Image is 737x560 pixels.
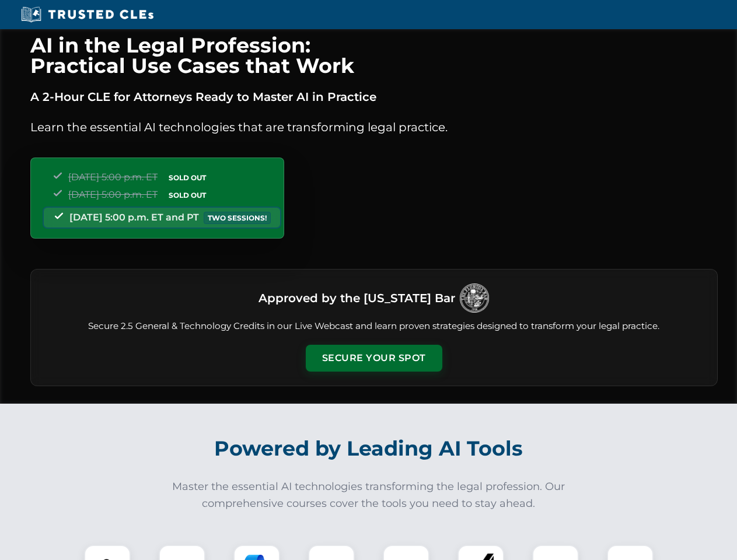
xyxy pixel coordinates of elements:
p: A 2-Hour CLE for Attorneys Ready to Master AI in Practice [30,87,718,106]
button: Secure Your Spot [306,345,442,372]
p: Learn the essential AI technologies that are transforming legal practice. [30,118,718,136]
img: Trusted CLEs [18,6,157,23]
p: Master the essential AI technologies transforming the legal profession. Our comprehensive courses... [165,478,573,512]
span: SOLD OUT [165,171,210,184]
h3: Approved by the [US_STATE] Bar [259,288,455,309]
h1: AI in the Legal Profession: Practical Use Cases that Work [30,35,718,76]
span: SOLD OUT [165,189,210,201]
span: [DATE] 5:00 p.m. ET [68,189,158,200]
img: Logo [460,283,489,313]
span: [DATE] 5:00 p.m. ET [68,171,158,183]
h2: Powered by Leading AI Tools [46,428,692,469]
p: Secure 2.5 General & Technology Credits in our Live Webcast and learn proven strategies designed ... [45,320,703,333]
